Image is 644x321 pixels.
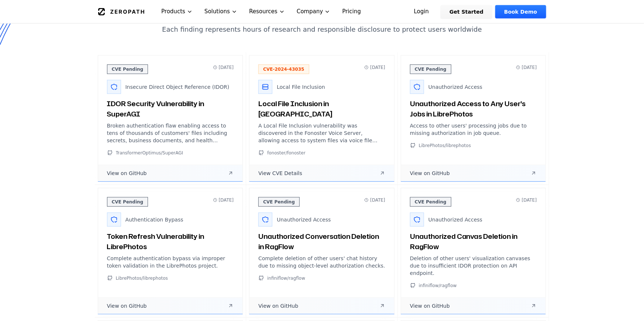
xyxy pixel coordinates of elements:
[107,255,234,269] p: Complete authentication bypass via improper token validation in the LibrePhotos project.
[419,283,457,289] span: infiniflow/ragflow
[410,64,451,74] span: CVE Pending
[107,197,148,207] span: CVE Pending
[107,302,147,310] span: View on GitHub
[258,122,385,144] p: A Local File Inclusion vulnerability was discovered in the Fonoster Voice Server, allowing access...
[258,170,302,177] span: View CVE Details
[410,231,537,252] h3: Unauthorized Canvas Deletion in RagFlow
[258,302,298,310] span: View on GitHub
[107,98,234,119] h3: IDOR Security Vulnerability in SuperAGI
[428,216,482,223] span: Unauthorized Access
[410,170,450,177] span: View on GitHub
[516,197,537,203] span: [DATE]
[495,5,546,18] a: Book Demo
[125,83,230,91] span: Insecure Direct Object Reference (IDOR)
[95,24,550,35] p: Each finding represents hours of research and responsible disclosure to protect users worldwide
[401,297,546,314] a: View on GitHub
[213,197,234,203] span: [DATE]
[410,255,537,277] p: Deletion of other users' visualization canvases due to insufficient IDOR protection on API endpoint.
[410,302,450,310] span: View on GitHub
[410,197,451,207] span: CVE Pending
[267,275,305,281] span: infiniflow/ragflow
[116,150,183,156] span: TransformerOptimus/SuperAGI
[410,122,537,137] p: Access to other users' processing jobs due to missing authorization in job queue.
[258,64,309,74] span: CVE-2024-43035
[405,5,438,18] a: Login
[364,197,385,203] span: [DATE]
[410,98,537,119] h3: Unauthorized Access to Any User's Jobs in LibrePhotos
[267,150,306,156] span: fonoster/fonoster
[364,64,385,70] span: [DATE]
[516,64,537,70] span: [DATE]
[419,143,471,149] span: LibrePhotos/librephotos
[107,231,234,252] h3: Token Refresh Vulnerability in LibrePhotos
[213,64,234,70] span: [DATE]
[258,231,385,252] h3: Unauthorized Conversation Deletion in RagFlow
[441,5,492,18] a: Get Started
[107,170,147,177] span: View on GitHub
[107,122,234,144] p: Broken authentication flaw enabling access to tens of thousands of customers' files including sec...
[428,83,482,91] span: Unauthorized Access
[249,297,394,314] a: View on GitHub
[277,83,325,91] span: Local File Inclusion
[401,165,546,181] a: View on GitHub
[249,165,394,181] a: View CVE Details
[277,216,331,223] span: Unauthorized Access
[98,165,243,181] a: View on GitHub
[258,197,300,207] span: CVE Pending
[125,216,183,223] span: Authentication Bypass
[258,98,385,119] h3: Local File Inclusion in [GEOGRAPHIC_DATA]
[107,64,148,74] span: CVE Pending
[116,275,168,281] span: LibrePhotos/librephotos
[258,255,385,269] p: Complete deletion of other users' chat history due to missing object-level authorization checks.
[98,297,243,314] a: View on GitHub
